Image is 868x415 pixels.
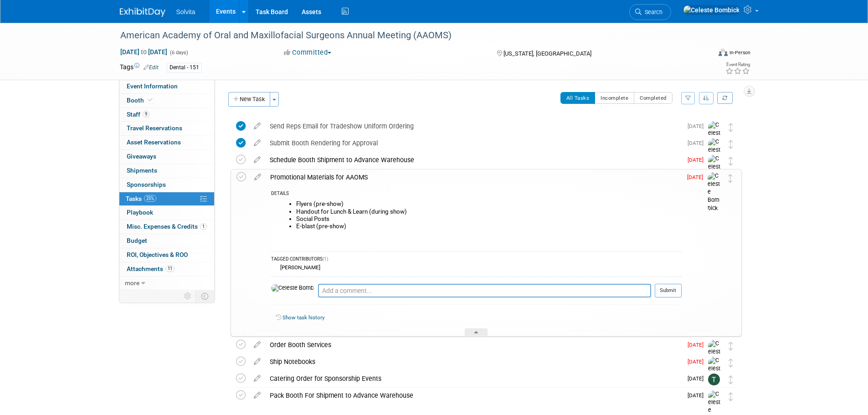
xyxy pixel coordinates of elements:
[266,169,682,185] div: Promotional Materials for AAOMS
[249,341,265,349] a: edit
[725,62,750,67] div: Event Rating
[729,342,733,350] i: Move task
[119,262,214,276] a: Attachments11
[120,8,165,17] img: ExhibitDay
[119,178,214,192] a: Sponsorships
[119,136,214,149] a: Asset Reservations
[127,265,175,272] span: Attachments
[560,92,596,104] button: All Tasks
[120,48,168,56] span: [DATE] [DATE]
[688,123,708,129] span: [DATE]
[119,164,214,178] a: Shipments
[127,237,147,244] span: Budget
[729,375,733,384] i: Move task
[139,48,148,56] span: to
[708,121,722,161] img: Celeste Bombick
[165,265,175,272] span: 11
[250,173,266,181] a: edit
[629,4,671,20] a: Search
[729,123,733,132] i: Move task
[708,155,722,195] img: Celeste Bombick
[708,374,720,385] img: Tiannah Halcomb
[278,264,320,271] div: [PERSON_NAME]
[281,48,335,57] button: Committed
[180,290,196,302] td: Personalize Event Tab Strip
[119,277,214,290] a: more
[503,50,591,57] span: [US_STATE], [GEOGRAPHIC_DATA]
[127,251,188,258] span: ROI, Objectives & ROO
[708,138,722,178] img: Celeste Bombick
[143,111,149,118] span: 9
[119,80,214,93] a: Event Information
[249,374,265,383] a: edit
[708,340,722,380] img: Celeste Bombick
[125,279,139,287] span: more
[119,234,214,248] a: Budget
[296,215,682,223] li: Social Posts
[717,92,733,104] a: Refresh
[119,108,214,122] a: Staff9
[265,118,682,134] div: Send Reps Email for Tradeshow Uniform Ordering
[642,9,663,15] span: Search
[729,140,733,149] i: Move task
[265,371,682,386] div: Catering Order for Sponsorship Events
[729,392,733,401] i: Move task
[708,357,722,397] img: Celeste Bombick
[120,62,159,73] td: Tags
[148,97,153,102] i: Booth reservation complete
[167,63,202,72] div: Dental - 151
[688,359,708,365] span: [DATE]
[708,172,721,212] img: Celeste Bombick
[195,290,214,302] td: Toggle Event Tabs
[687,174,708,180] span: [DATE]
[127,82,178,90] span: Event Information
[728,174,733,183] i: Move task
[688,140,708,146] span: [DATE]
[634,92,673,104] button: Completed
[296,200,682,208] li: Flyers (pre-show)
[119,220,214,234] a: Misc. Expenses & Credits1
[265,354,682,369] div: Ship Notebooks
[265,337,682,353] div: Order Booth Services
[117,27,697,44] div: American Academy of Oral and Maxillofacial Surgeons Annual Meeting (AAOMS)
[296,208,682,215] li: Handout for Lunch & Learn (during show)
[169,50,188,56] span: (6 days)
[688,375,708,382] span: [DATE]
[127,223,207,230] span: Misc. Expenses & Credits
[271,256,682,264] div: TAGGED CONTRIBUTORS
[265,152,682,168] div: Schedule Booth Shipment to Advance Warehouse
[688,392,708,399] span: [DATE]
[729,157,733,165] i: Move task
[296,223,682,230] li: E-blast (pre-show)
[655,284,682,297] button: Submit
[119,206,214,220] a: Playbook
[228,92,270,107] button: New Task
[282,314,324,321] a: Show task history
[249,156,265,164] a: edit
[657,47,751,61] div: Event Format
[265,135,682,151] div: Submit Booth Rendering for Approval
[119,94,214,108] a: Booth
[126,195,156,202] span: Tasks
[729,359,733,367] i: Move task
[271,190,682,198] div: DETAILS
[249,391,265,400] a: edit
[249,122,265,130] a: edit
[119,192,214,206] a: Tasks25%
[595,92,634,104] button: Incomplete
[688,157,708,163] span: [DATE]
[688,342,708,348] span: [DATE]
[144,195,156,202] span: 25%
[119,122,214,135] a: Travel Reservations
[271,284,313,292] img: Celeste Bombick
[127,209,153,216] span: Playbook
[127,138,181,146] span: Asset Reservations
[127,181,166,188] span: Sponsorships
[249,139,265,147] a: edit
[176,8,195,15] span: Solvita
[119,150,214,164] a: Giveaways
[719,49,728,56] img: Format-Inperson.png
[127,167,157,174] span: Shipments
[127,124,182,132] span: Travel Reservations
[127,111,149,118] span: Staff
